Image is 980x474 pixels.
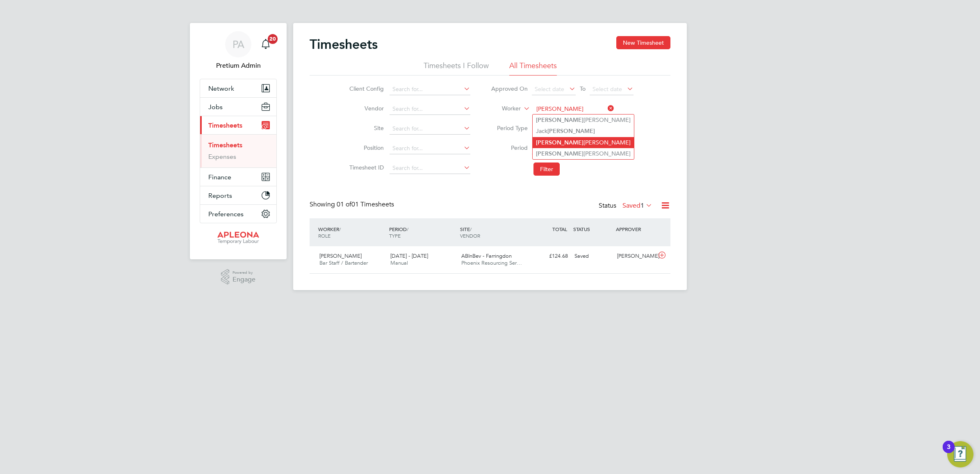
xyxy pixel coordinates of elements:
[552,226,567,232] span: TOTAL
[577,83,588,94] span: To
[390,123,470,135] input: Search for...
[390,252,428,259] span: [DATE] - [DATE]
[458,222,529,243] div: SITE
[200,31,277,71] a: PAPretium Admin
[337,200,351,208] span: 01 of
[200,186,276,204] button: Reports
[536,150,583,157] b: [PERSON_NAME]
[232,276,255,283] span: Engage
[347,85,384,92] label: Client Config
[529,250,571,263] div: £124.68
[208,153,236,160] a: Expenses
[536,117,583,124] b: [PERSON_NAME]
[337,200,394,208] span: 01 Timesheets
[533,148,634,159] li: [PERSON_NAME]
[533,126,634,137] li: Jack
[535,85,564,93] span: Select date
[232,39,244,50] span: PA
[339,226,341,232] span: /
[347,105,384,112] label: Vendor
[616,36,670,49] button: New Timesheet
[390,103,470,115] input: Search for...
[200,168,276,186] button: Finance
[533,137,634,148] li: [PERSON_NAME]
[208,210,244,218] span: Preferences
[593,85,622,93] span: Select date
[310,36,378,53] h2: Timesheets
[470,226,472,232] span: /
[208,103,223,111] span: Jobs
[208,85,234,92] span: Network
[316,222,387,243] div: WORKER
[190,23,287,259] nav: Main navigation
[640,202,644,210] span: 1
[547,128,595,135] b: [PERSON_NAME]
[208,121,242,129] span: Timesheets
[491,124,528,132] label: Period Type
[200,134,276,167] div: Timesheets
[533,103,614,115] input: Search for...
[200,61,277,71] span: Pretium Admin
[571,222,614,236] div: STATUS
[217,231,259,245] img: apleona-logo-retina.png
[347,164,384,171] label: Timesheet ID
[390,143,470,154] input: Search for...
[533,163,560,176] button: Filter
[200,231,277,245] a: Go to home page
[571,250,614,263] div: Saved
[614,222,656,236] div: APPROVER
[614,250,656,263] div: [PERSON_NAME]
[390,84,470,95] input: Search for...
[484,105,521,113] label: Worker
[461,259,522,266] span: Phoenix Resourcing Ser…
[208,141,242,149] a: Timesheets
[947,441,973,467] button: Open Resource Center, 3 new notifications
[258,31,274,57] a: 20
[268,34,278,44] span: 20
[599,200,654,212] div: Status
[536,139,583,146] b: [PERSON_NAME]
[208,192,232,199] span: Reports
[318,232,330,239] span: ROLE
[390,259,408,266] span: Manual
[390,163,470,174] input: Search for...
[200,98,276,116] button: Jobs
[319,259,368,266] span: Bar Staff / Bartender
[947,447,950,458] div: 3
[319,252,362,259] span: [PERSON_NAME]
[533,114,634,126] li: [PERSON_NAME]
[491,144,528,151] label: Period
[461,252,512,259] span: ABInBev - Farringdon
[200,116,276,134] button: Timesheets
[232,269,255,276] span: Powered by
[200,79,276,97] button: Network
[310,200,396,209] div: Showing
[347,144,384,151] label: Position
[622,202,652,210] label: Saved
[509,61,557,76] li: All Timesheets
[347,124,384,132] label: Site
[200,205,276,223] button: Preferences
[387,222,458,243] div: PERIOD
[424,61,489,76] li: Timesheets I Follow
[208,173,231,181] span: Finance
[407,226,408,232] span: /
[221,269,256,285] a: Powered byEngage
[491,85,528,92] label: Approved On
[389,232,401,239] span: TYPE
[460,232,480,239] span: VENDOR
